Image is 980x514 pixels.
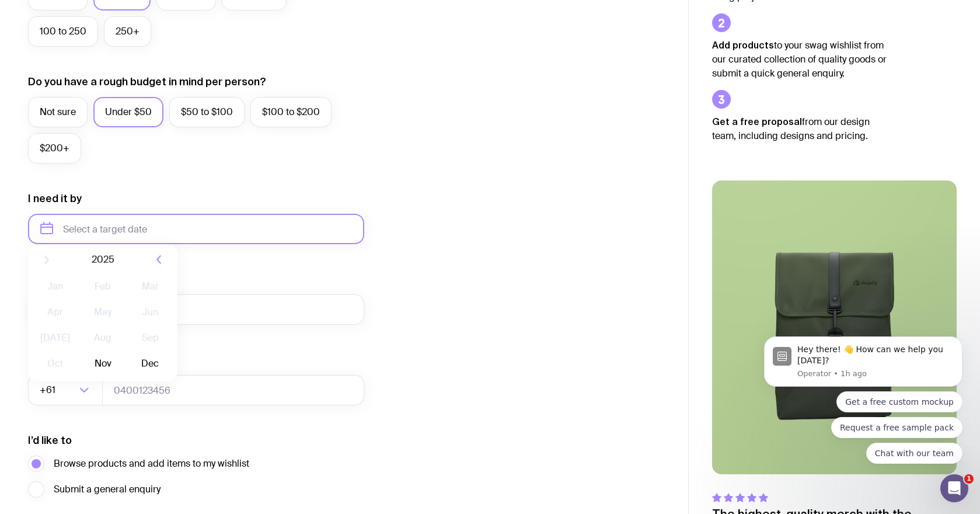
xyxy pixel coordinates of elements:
[712,116,802,127] strong: Get a free proposal
[28,75,266,89] label: Do you have a rough budget in mind per person?
[34,275,76,298] button: Jan
[93,97,163,127] label: Under $50
[81,275,124,298] button: Feb
[28,375,103,405] div: Search for option
[28,97,88,127] label: Not sure
[81,352,124,376] button: Nov
[129,327,172,350] button: Sep
[34,352,76,376] button: Oct
[250,97,332,127] label: $100 to $200
[34,301,76,324] button: Apr
[92,253,114,267] span: 2025
[129,275,172,298] button: Mar
[34,327,76,350] button: [DATE]
[712,114,887,143] p: from our design team, including designs and pricing.
[28,192,82,206] label: I need it by
[28,16,98,47] label: 100 to 250
[81,301,124,324] button: May
[28,133,81,164] label: $200+
[28,433,72,447] label: I’d like to
[169,97,245,127] label: $50 to $100
[54,482,161,496] span: Submit a general enquiry
[940,474,968,502] iframe: Intercom live chat
[102,375,364,405] input: 0400123456
[712,40,774,50] strong: Add products
[129,352,172,376] button: Dec
[964,474,974,484] span: 1
[40,375,58,405] span: +61
[28,294,364,325] input: you@email.com
[129,301,172,324] button: Jun
[28,214,364,244] input: Select a target date
[81,327,124,350] button: Aug
[54,457,249,471] span: Browse products and add items to my wishlist
[58,375,76,405] input: Search for option
[104,16,151,47] label: 250+
[747,322,980,508] iframe: Intercom notifications message
[712,38,887,81] p: to your swag wishlist from our curated collection of quality goods or submit a quick general enqu...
